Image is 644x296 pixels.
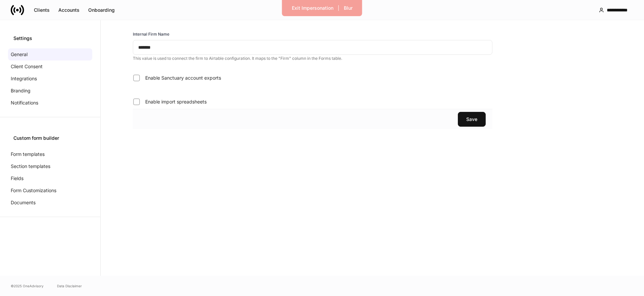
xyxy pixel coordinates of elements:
[458,112,486,127] button: Save
[8,73,92,85] a: Integrations
[84,5,119,15] button: Onboarding
[11,87,31,94] p: Branding
[58,8,79,12] div: Accounts
[8,160,92,172] a: Section templates
[8,197,92,209] a: Documents
[8,97,92,109] a: Notifications
[11,151,45,158] p: Form templates
[8,48,92,60] a: General
[145,75,221,81] span: Enable Sanctuary account exports
[8,60,92,73] a: Client Consent
[8,148,92,160] a: Form templates
[133,31,169,37] h6: Internal Firm Name
[11,63,43,70] p: Client Consent
[11,75,37,82] p: Integrations
[145,98,207,105] span: Enable import spreadsheets
[13,35,87,42] div: Settings
[11,187,56,194] p: Form Customizations
[466,117,477,122] div: Save
[11,99,38,106] p: Notifications
[11,175,23,182] p: Fields
[292,6,333,10] div: Exit Impersonation
[8,172,92,184] a: Fields
[8,184,92,197] a: Form Customizations
[344,6,353,10] div: Blur
[54,5,84,15] button: Accounts
[11,163,50,170] p: Section templates
[11,283,44,289] span: © 2025 OneAdvisory
[30,5,54,15] button: Clients
[13,135,87,141] div: Custom form builder
[34,8,50,12] div: Clients
[287,3,338,13] button: Exit Impersonation
[11,199,36,206] p: Documents
[133,56,492,61] p: This value is used to connect the firm to Airtable configuration. It maps to the "Firm" column in...
[339,3,357,13] button: Blur
[88,8,115,12] div: Onboarding
[57,283,82,289] a: Data Disclaimer
[8,85,92,97] a: Branding
[11,51,28,58] p: General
